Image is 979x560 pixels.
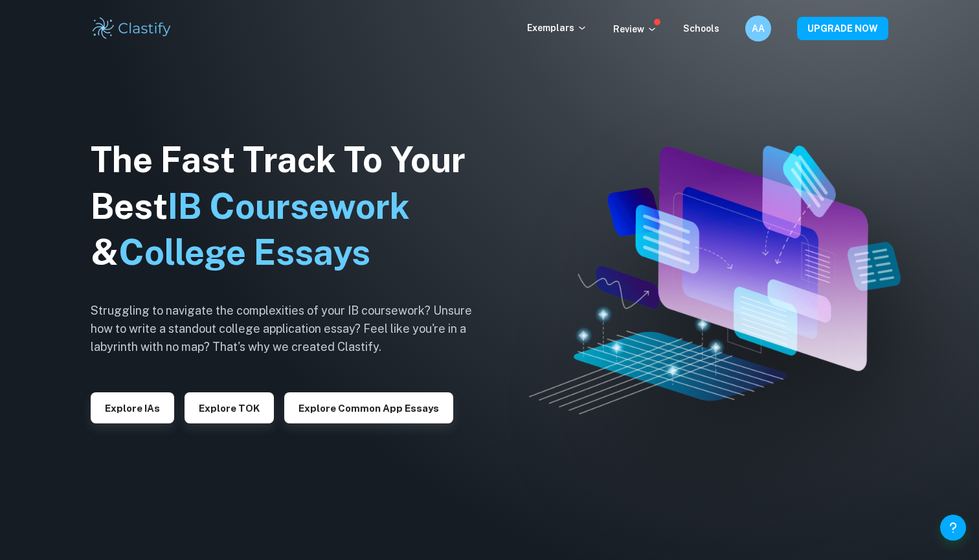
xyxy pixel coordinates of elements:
a: Explore Common App essays [284,401,453,414]
a: Schools [683,23,719,34]
button: Explore TOK [185,392,274,423]
img: Clastify logo [91,16,173,41]
button: Help and Feedback [940,515,966,541]
a: Explore TOK [185,401,274,414]
img: Clastify hero [529,146,901,414]
button: AA [745,16,771,41]
h6: AA [751,21,766,36]
p: Exemplars [527,21,587,35]
a: Explore IAs [91,401,174,414]
h6: Struggling to navigate the complexities of your IB coursework? Unsure how to write a standout col... [91,302,492,356]
p: Review [613,22,657,36]
h1: The Fast Track To Your Best & [91,137,492,276]
span: IB Coursework [168,186,410,227]
button: UPGRADE NOW [797,17,888,40]
button: Explore IAs [91,392,174,423]
span: College Essays [118,232,370,273]
button: Explore Common App essays [284,392,453,423]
